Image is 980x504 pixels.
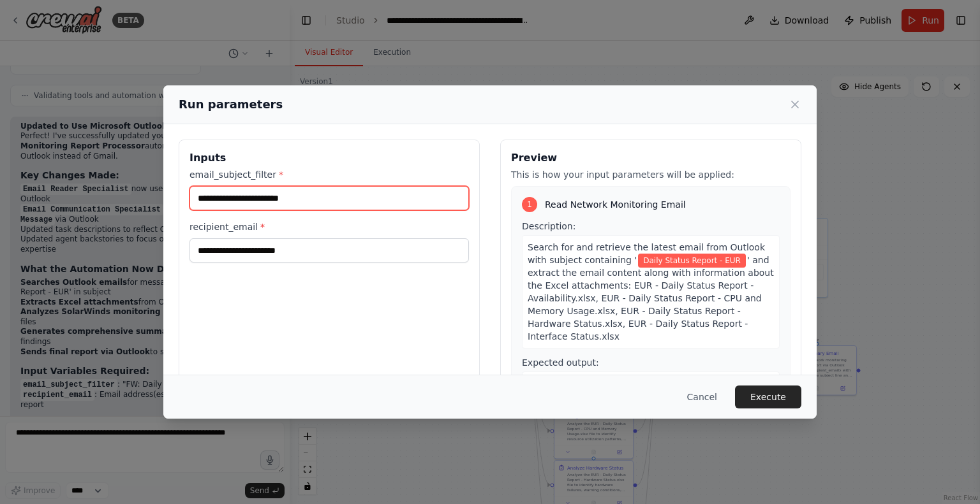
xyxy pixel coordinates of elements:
[545,198,686,211] span: Read Network Monitoring Email
[189,168,469,181] label: email_subject_filter
[677,385,727,408] button: Cancel
[189,150,469,166] h3: Inputs
[528,255,774,342] span: ' and extract the email content along with information about the Excel attachments: EUR - Daily S...
[522,221,575,231] span: Description:
[638,254,746,268] span: Variable: email_subject_filter
[511,168,791,181] p: This is how your input parameters will be applied:
[179,96,283,113] h2: Run parameters
[522,357,599,368] span: Expected output:
[522,197,537,212] div: 1
[735,385,801,408] button: Execute
[511,150,791,166] h3: Preview
[189,220,469,233] label: recipient_email
[528,242,765,265] span: Search for and retrieve the latest email from Outlook with subject containing '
